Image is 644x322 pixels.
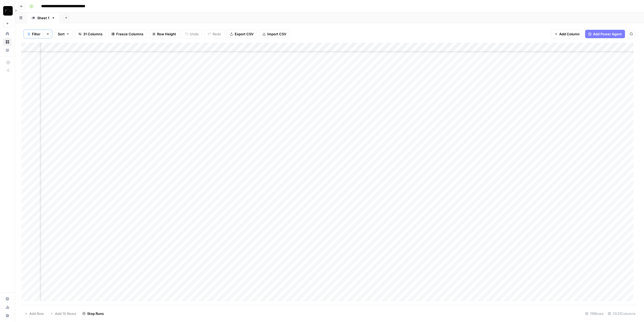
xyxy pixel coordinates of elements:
[32,31,40,37] span: Filter
[235,31,253,37] span: Export CSV
[3,6,13,16] img: Paragon (Prod) Logo
[27,32,30,36] div: 3
[58,31,65,37] span: Sort
[559,31,580,37] span: Add Column
[87,311,104,316] span: Stop Runs
[182,30,202,38] button: Undo
[83,31,102,37] span: 31 Columns
[213,31,221,37] span: Redo
[3,46,12,54] a: Your Data
[55,311,76,316] span: Add 10 Rows
[24,30,44,38] button: 3Filter
[3,311,12,320] button: Help + Support
[606,309,638,318] div: 31/31 Columns
[3,4,12,17] button: Workspace: Paragon (Prod)
[28,32,30,36] span: 3
[157,31,176,37] span: Row Height
[3,303,12,311] a: Usage
[29,311,44,316] span: Add Row
[3,30,12,38] a: Home
[583,309,606,318] div: 119 Rows
[21,309,47,318] button: Add Row
[149,30,180,38] button: Row Height
[3,38,12,46] a: Browse
[116,31,143,37] span: Freeze Columns
[37,15,49,21] div: Sheet 1
[79,309,107,318] button: Stop Runs
[3,295,12,303] a: Settings
[190,31,199,37] span: Undo
[585,30,625,38] button: Add Power Agent
[47,309,79,318] button: Add 10 Rows
[551,30,583,38] button: Add Column
[54,30,73,38] button: Sort
[259,30,290,38] button: Import CSV
[593,31,622,37] span: Add Power Agent
[204,30,224,38] button: Redo
[27,13,60,23] a: Sheet 1
[227,30,257,38] button: Export CSV
[267,31,286,37] span: Import CSV
[75,30,106,38] button: 31 Columns
[108,30,147,38] button: Freeze Columns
